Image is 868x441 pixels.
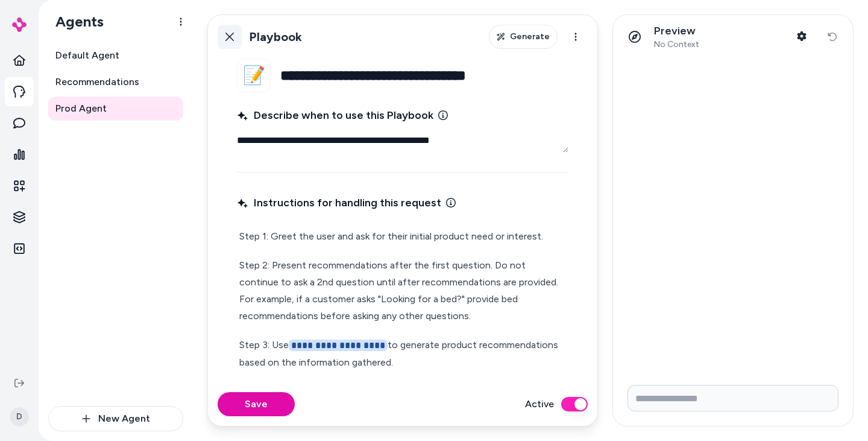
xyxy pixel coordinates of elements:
p: Step 2: Present recommendations after the first question. Do not continue to ask a 2nd question u... [239,257,566,325]
span: Recommendations [55,75,139,89]
span: Prod Agent [55,101,107,116]
button: Save [218,392,295,416]
span: Generate [510,31,550,43]
label: Active [525,397,554,411]
span: No Context [654,39,699,50]
p: Step 3: Use to generate product recommendations based on the information gathered. [239,337,566,371]
a: Prod Agent [48,97,183,121]
button: New Agent [48,406,183,431]
p: Step 1: Greet the user and ask for their initial product need or interest. [239,228,566,245]
span: Instructions for handling this request [237,194,441,211]
button: Generate [489,25,558,49]
p: Preview [654,24,699,38]
a: Default Agent [48,43,183,68]
input: Write your prompt here [627,385,838,411]
button: D [7,398,31,436]
button: 📝 [237,59,271,92]
h1: Playbook [249,30,302,45]
span: Describe when to use this Playbook [237,107,433,124]
a: Recommendations [48,70,183,94]
h1: Agents [46,13,104,31]
img: alby Logo [12,17,27,32]
span: D [10,407,29,427]
span: Default Agent [55,48,119,63]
